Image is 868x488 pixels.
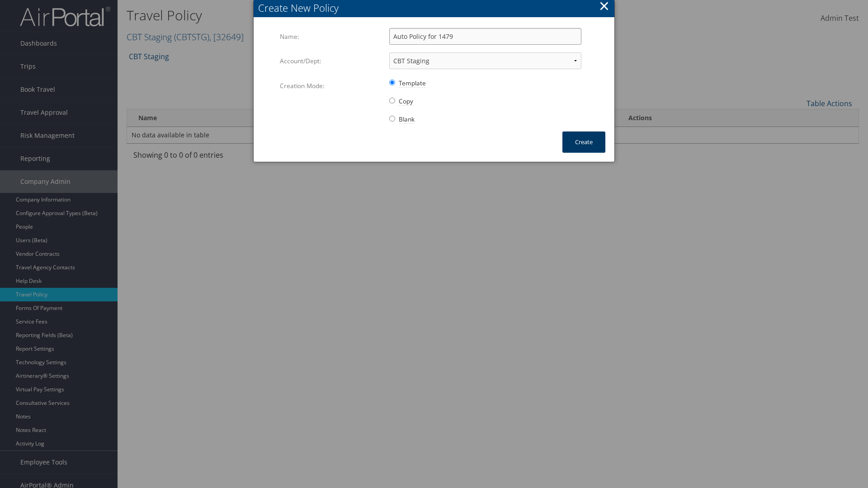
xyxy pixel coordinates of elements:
[280,52,382,70] label: Account/Dept:
[562,131,605,153] button: Create
[280,77,382,94] label: Creation Mode:
[399,97,413,106] span: Copy
[258,1,614,15] div: Create New Policy
[399,79,426,88] span: Template
[399,115,415,124] span: Blank
[280,28,382,45] label: Name:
